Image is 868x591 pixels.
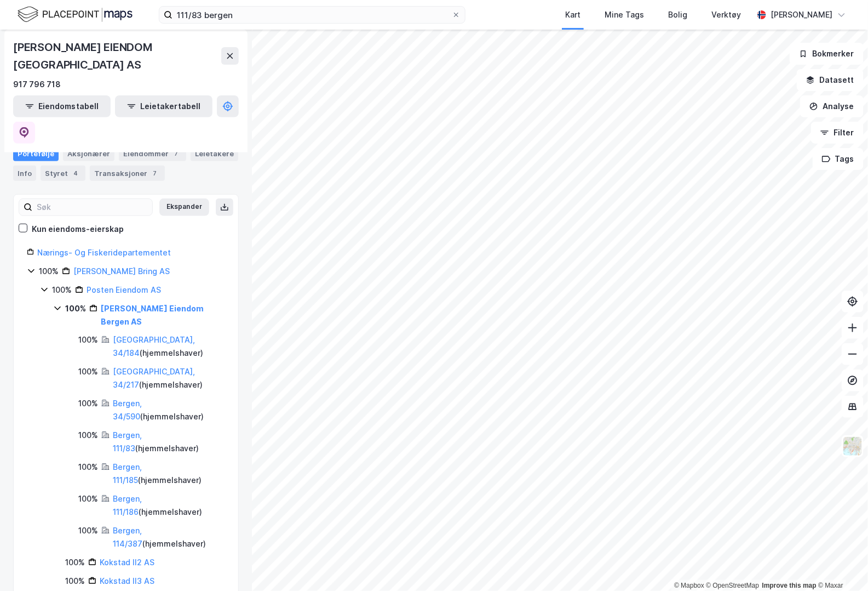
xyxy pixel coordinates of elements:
[762,582,817,589] a: Improve this map
[13,78,61,91] div: 917 796 718
[113,365,225,391] div: ( hjemmelshaver )
[813,148,864,170] button: Tags
[113,367,195,389] a: [GEOGRAPHIC_DATA], 34/217
[32,223,124,236] div: Kun eiendoms-eierskap
[842,436,863,457] img: Z
[39,265,59,278] div: 100%
[813,538,868,591] div: Kontrollprogram for chat
[65,575,85,588] div: 100%
[41,166,85,181] div: Styret
[173,7,452,23] input: Søk på adresse, matrikkel, gårdeiere, leietakere eller personer
[13,95,111,117] button: Eiendomstabell
[668,8,687,21] div: Bolig
[13,38,221,73] div: [PERSON_NAME] EIENDOM [GEOGRAPHIC_DATA] AS
[90,166,165,181] div: Transaksjoner
[113,492,225,519] div: ( hjemmelshaver )
[191,146,238,161] div: Leietakere
[78,365,98,378] div: 100%
[87,285,161,294] a: Posten Eiendom AS
[70,168,81,179] div: 4
[65,302,86,315] div: 100%
[711,8,741,21] div: Verktøy
[115,95,212,117] button: Leietakertabell
[171,148,182,159] div: 7
[78,333,98,346] div: 100%
[13,166,36,181] div: Info
[113,524,225,550] div: ( hjemmelshaver )
[113,461,225,487] div: ( hjemmelshaver )
[73,266,170,276] a: [PERSON_NAME] Bring AS
[37,248,171,257] a: Nærings- Og Fiskeridepartementet
[78,397,98,410] div: 100%
[790,43,864,65] button: Bokmerker
[100,558,154,567] a: Kokstad Il2 AS
[159,198,209,216] button: Ekspander
[674,582,704,589] a: Mapbox
[797,69,864,91] button: Datasett
[800,95,864,117] button: Analyse
[150,168,160,179] div: 7
[113,399,142,421] a: Bergen, 34/590
[113,526,142,548] a: Bergen, 114/387
[18,5,133,24] img: logo.f888ab2527a4732fd821a326f86c7f29.svg
[65,556,85,569] div: 100%
[113,397,225,423] div: ( hjemmelshaver )
[113,333,225,360] div: ( hjemmelshaver )
[113,429,225,455] div: ( hjemmelshaver )
[13,146,59,161] div: Portefølje
[78,429,98,442] div: 100%
[706,582,760,589] a: OpenStreetMap
[113,430,142,453] a: Bergen, 111/83
[565,8,580,21] div: Kart
[605,8,644,21] div: Mine Tags
[78,524,98,537] div: 100%
[100,576,154,586] a: Kokstad Il3 AS
[119,146,186,161] div: Eiendommer
[811,122,864,144] button: Filter
[78,492,98,505] div: 100%
[813,538,868,591] iframe: Chat Widget
[52,283,72,297] div: 100%
[63,146,114,161] div: Aksjonærer
[113,462,142,485] a: Bergen, 111/185
[78,461,98,474] div: 100%
[771,8,833,21] div: [PERSON_NAME]
[113,335,195,357] a: [GEOGRAPHIC_DATA], 34/184
[32,199,152,215] input: Søk
[113,494,142,516] a: Bergen, 111/186
[101,304,204,326] a: [PERSON_NAME] Eiendom Bergen AS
